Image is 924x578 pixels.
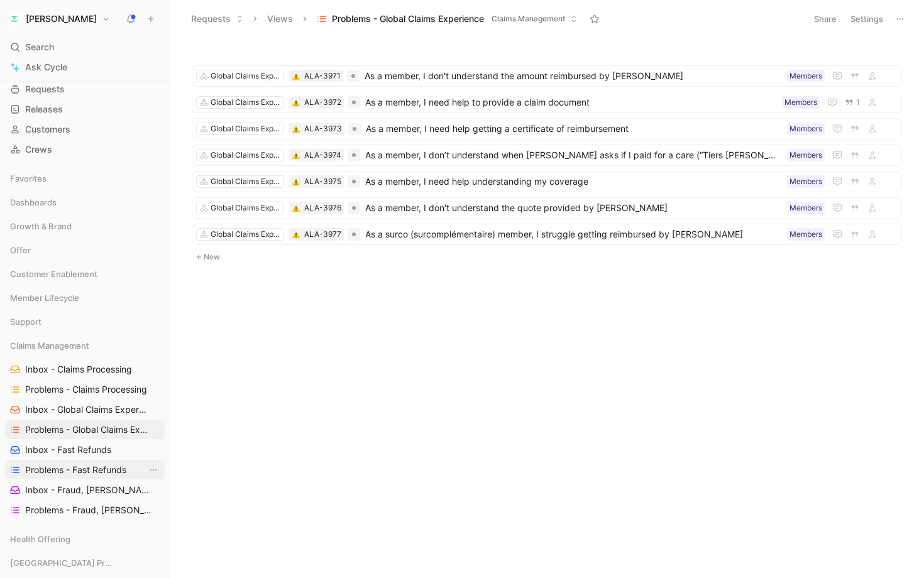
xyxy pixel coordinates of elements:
button: ⚠️ [292,230,300,239]
a: Releases [5,100,165,119]
h1: [PERSON_NAME] [26,13,97,25]
a: Problems - Fraud, [PERSON_NAME] & [PERSON_NAME] [5,501,165,520]
span: Dashboards [10,196,57,209]
img: ⚠️ [292,152,300,160]
div: Member Lifecycle [5,288,165,311]
span: Customers [25,123,70,136]
div: ⚠️ [292,177,300,186]
div: Global Claims Experience [211,96,281,109]
span: As a member, I need help understanding my coverage [365,174,782,189]
span: Customer Enablement [10,268,97,280]
span: Search [25,40,54,55]
img: ⚠️ [292,99,300,107]
a: Problems - Global Claims Experience [5,420,165,439]
span: As a member, I don’t understand when [PERSON_NAME] asks if I paid for a care (“Tiers [PERSON_NAME... [365,148,782,163]
a: Global Claims Experience⚠️ALA-3971As a member, I don't understand the amount reimbursed by [PERSO... [192,65,902,87]
span: Support [10,315,41,328]
a: Inbox - Fast Refunds [5,440,165,459]
div: ALA-3977 [304,228,341,241]
a: Crews [5,140,165,159]
div: New [185,43,908,265]
div: [GEOGRAPHIC_DATA] Product [5,553,165,576]
div: Offer [5,241,165,259]
div: Health Offering [5,530,165,552]
button: Views [261,9,299,28]
span: Growth & Brand [10,220,72,232]
div: Global Claims Experience [211,228,281,241]
img: ⚠️ [292,178,300,186]
div: ⚠️ [292,72,300,80]
div: Support [5,312,165,335]
div: ALA-3974 [304,149,341,161]
div: Search [5,38,165,57]
div: ALA-3975 [304,175,341,188]
div: Favorites [5,169,165,188]
a: Global Claims Experience⚠️ALA-3974As a member, I don’t understand when [PERSON_NAME] asks if I pa... [192,144,902,166]
div: Dashboards [5,193,165,212]
div: Claims ManagementInbox - Claims ProcessingProblems - Claims ProcessingInbox - Global Claims Exper... [5,336,165,520]
a: Global Claims Experience⚠️ALA-3976As a member, I don't understand the quote provided by [PERSON_N... [192,197,902,219]
span: Ask Cycle [25,60,67,75]
div: ALA-3971 [304,70,341,82]
a: Ask Cycle [5,58,165,77]
button: ⚠️ [292,98,300,107]
div: Growth & Brand [5,217,165,239]
span: Favorites [10,172,47,185]
div: [GEOGRAPHIC_DATA] Product [5,553,165,572]
a: Global Claims Experience⚠️ALA-3972As a member, I need help to provide a claim documentMembers1 [192,92,902,113]
div: Members [789,123,822,135]
button: ⚠️ [292,124,300,133]
span: Claims Management [492,13,565,25]
button: Settings [845,10,889,28]
span: Problems - Claims Processing [25,383,147,396]
span: Claims Management [10,339,89,352]
div: Health Offering [5,530,165,548]
button: 1 [842,95,862,109]
button: ⚠️ [292,204,300,212]
a: Global Claims Experience⚠️ALA-3973As a member, I need help getting a certificate of reimbursement... [192,118,902,139]
span: Member Lifecycle [10,292,79,304]
span: Inbox - Fraud, [PERSON_NAME] & [PERSON_NAME] [25,484,152,496]
div: Global Claims Experience [211,202,281,214]
span: Inbox - Fast Refunds [25,444,111,456]
span: Inbox - Claims Processing [25,363,132,376]
span: As a member, I don't understand the amount reimbursed by [PERSON_NAME] [365,68,782,84]
div: Global Claims Experience [211,149,281,161]
div: Members [789,228,822,241]
span: As a surco (surcomplémentaire) member, I struggle getting reimbursed by [PERSON_NAME] [365,227,782,242]
img: ⚠️ [292,73,300,80]
div: ALA-3976 [304,202,341,214]
div: Customer Enablement [5,264,165,287]
img: ⚠️ [292,231,300,239]
div: Claims Management [5,336,165,355]
div: Members [789,149,822,161]
a: Inbox - Global Claims Experience [5,400,165,419]
span: Requests [25,83,65,95]
div: Dashboards [5,193,165,215]
span: As a member, I don't understand the quote provided by [PERSON_NAME] [365,200,782,215]
div: Customer Enablement [5,264,165,283]
span: Problems - Global Claims Experience [25,423,150,436]
span: As a member, I need help to provide a claim document [365,95,777,110]
div: Members [784,96,817,109]
a: Requests [5,80,165,99]
button: ⚠️ [292,151,300,160]
img: Alan [8,13,21,25]
div: Global Claims Experience [211,175,281,188]
div: Support [5,312,165,331]
button: Share [808,10,842,28]
span: Crews [25,143,52,156]
span: As a member, I need help getting a certificate of reimbursement [366,121,782,136]
span: Problems - Fast Refunds [25,464,126,476]
div: Offer [5,241,165,263]
div: Members [789,70,822,82]
div: Members [789,175,822,188]
div: Member Lifecycle [5,288,165,307]
button: View actions [147,464,160,476]
a: Problems - Fast RefundsView actions [5,461,165,479]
